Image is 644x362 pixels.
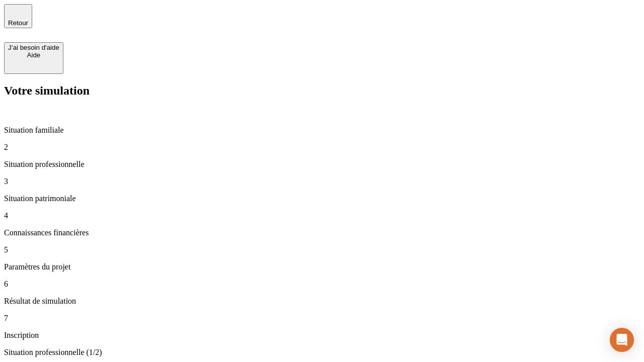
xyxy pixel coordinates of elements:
p: 4 [4,211,640,220]
div: Aide [8,51,59,59]
p: Paramètres du projet [4,262,640,271]
p: Situation professionnelle (1/2) [4,348,640,357]
button: Retour [4,4,32,28]
h2: Votre simulation [4,84,640,98]
div: Open Intercom Messenger [610,328,634,352]
p: Situation familiale [4,126,640,135]
p: 2 [4,143,640,152]
p: 7 [4,314,640,323]
p: 5 [4,245,640,254]
span: Retour [8,19,28,27]
p: Situation patrimoniale [4,194,640,203]
div: J’ai besoin d'aide [8,44,59,51]
p: Résultat de simulation [4,297,640,306]
button: J’ai besoin d'aideAide [4,42,63,74]
p: 6 [4,280,640,289]
p: Situation professionnelle [4,160,640,169]
p: 3 [4,177,640,186]
p: Inscription [4,331,640,340]
p: Connaissances financières [4,228,640,237]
